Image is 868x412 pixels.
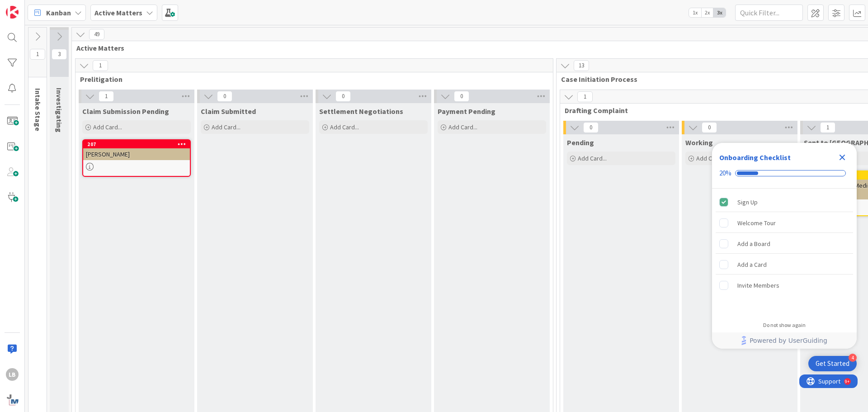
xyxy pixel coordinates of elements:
[448,123,477,131] span: Add Card...
[55,88,64,133] span: Investigating
[201,107,256,116] span: Claim Submitted
[713,8,726,17] span: 3x
[685,138,713,147] span: Working
[689,8,701,17] span: 1x
[80,75,542,84] span: Prelitigation
[330,123,359,131] span: Add Card...
[820,122,835,133] span: 1
[6,368,19,381] div: LB
[716,275,853,295] div: Invite Members is incomplete.
[567,138,594,147] span: Pending
[737,280,779,291] div: Invite Members
[696,154,725,162] span: Add Card...
[719,152,791,163] div: Onboarding Checklist
[716,255,853,275] div: Add a Card is incomplete.
[816,359,849,368] div: Get Started
[716,192,853,212] div: Sign Up is complete.
[94,8,142,17] b: Active Matters
[737,197,758,208] div: Sign Up
[52,49,67,60] span: 3
[46,4,50,11] div: 9+
[835,150,849,165] div: Close Checklist
[438,107,495,116] span: Payment Pending
[212,123,241,131] span: Add Card...
[702,122,717,133] span: 0
[82,139,191,177] a: 207[PERSON_NAME]
[716,213,853,233] div: Welcome Tour is incomplete.
[719,169,849,177] div: Checklist progress: 20%
[99,91,114,102] span: 1
[33,88,42,131] span: Intake Stage
[19,1,41,12] span: Support
[30,49,45,60] span: 1
[83,140,190,148] div: 207
[750,335,827,346] span: Powered by UserGuiding
[716,234,853,254] div: Add a Board is incomplete.
[577,91,593,102] span: 1
[319,107,403,116] span: Settlement Negotiations
[701,8,713,17] span: 2x
[217,91,232,102] span: 0
[583,122,599,133] span: 0
[46,7,71,18] span: Kanban
[737,238,770,249] div: Add a Board
[712,332,857,349] div: Footer
[82,107,169,116] span: Claim Submission Pending
[6,6,19,19] img: Visit kanbanzone.com
[454,91,469,102] span: 0
[83,140,190,160] div: 207[PERSON_NAME]
[737,218,776,228] div: Welcome Tour
[93,60,108,71] span: 1
[578,154,607,162] span: Add Card...
[712,189,857,316] div: Checklist items
[808,356,857,371] div: Open Get Started checklist, remaining modules: 4
[83,148,190,160] div: [PERSON_NAME]
[717,332,852,349] a: Powered by UserGuiding
[712,143,857,349] div: Checklist Container
[87,141,190,147] div: 207
[335,91,351,102] span: 0
[763,322,806,329] div: Do not show again
[735,5,803,21] input: Quick Filter...
[719,169,731,177] div: 20%
[574,60,589,71] span: 13
[89,29,104,40] span: 49
[849,354,857,362] div: 4
[6,393,19,406] img: avatar
[93,123,122,131] span: Add Card...
[737,259,767,270] div: Add a Card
